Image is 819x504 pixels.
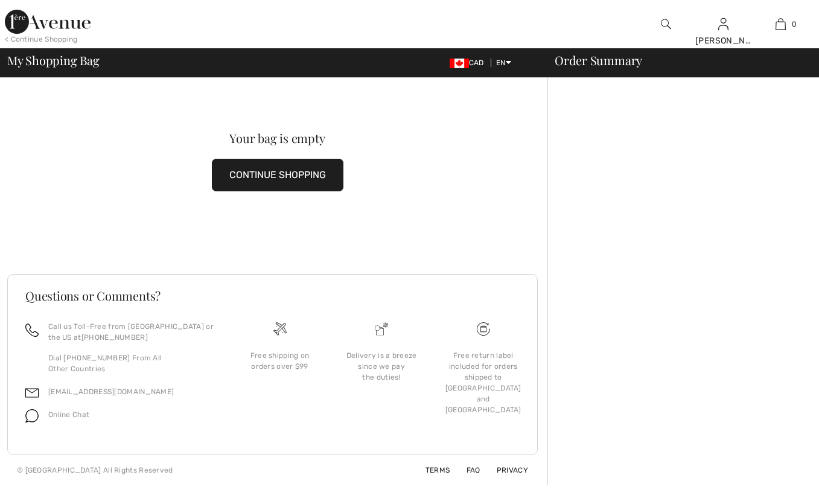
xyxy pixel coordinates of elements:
[273,322,287,336] img: Free shipping on orders over $99
[48,352,214,374] p: Dial [PHONE_NUMBER] From All Other Countries
[34,132,521,144] div: Your bag is empty
[48,410,89,419] span: Online Chat
[17,465,173,476] div: © [GEOGRAPHIC_DATA] All Rights Reserved
[482,466,528,474] a: Privacy
[375,322,388,336] img: Delivery is a breeze since we pay the duties!
[661,17,671,31] img: search the website
[776,17,786,31] img: My Bag
[452,466,480,474] a: FAQ
[5,34,78,45] div: < Continue Shopping
[411,466,450,474] a: Terms
[7,54,100,66] span: My Shopping Bag
[540,54,812,66] div: Order Summary
[25,324,39,337] img: call
[718,17,728,31] img: My Info
[450,59,469,68] img: Canadian Dollar
[81,333,148,342] a: [PHONE_NUMBER]
[25,409,39,423] img: chat
[695,34,751,47] div: [PERSON_NAME]
[442,350,524,415] div: Free return label included for orders shipped to [GEOGRAPHIC_DATA] and [GEOGRAPHIC_DATA]
[450,59,489,67] span: CAD
[718,18,728,30] a: Sign In
[25,290,520,302] h3: Questions or Comments?
[477,322,490,336] img: Free shipping on orders over $99
[496,59,511,67] span: EN
[238,350,321,372] div: Free shipping on orders over $99
[792,19,797,30] span: 0
[25,386,39,400] img: email
[5,10,91,34] img: 1ère Avenue
[48,388,174,396] a: [EMAIL_ADDRESS][DOMAIN_NAME]
[212,159,343,191] button: CONTINUE SHOPPING
[48,321,214,343] p: Call us Toll-Free from [GEOGRAPHIC_DATA] or the US at
[340,350,423,383] div: Delivery is a breeze since we pay the duties!
[753,17,809,31] a: 0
